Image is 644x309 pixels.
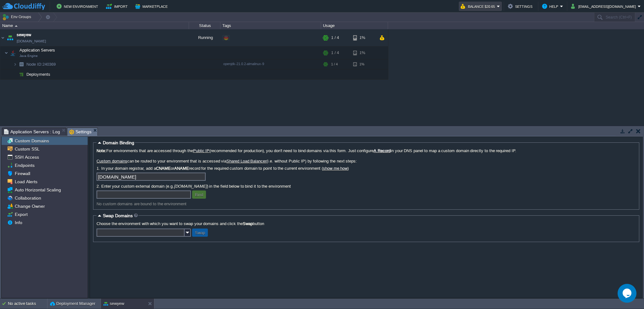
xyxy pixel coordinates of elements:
div: No custom domains are bound to the environment [97,201,636,206]
a: Custom domains [97,159,127,163]
a: show me how [323,166,347,171]
a: Firewall [14,171,31,176]
iframe: chat widget [618,284,638,303]
button: sewyew [103,301,124,307]
i: [DOMAIN_NAME] [174,184,207,189]
span: 240369 [26,62,57,67]
a: Shared Load Balancer [226,159,266,163]
span: Application Servers [19,47,56,53]
div: Running [189,29,220,46]
div: 1% [353,29,374,46]
button: Env Groups [2,13,33,21]
a: Deployments [26,72,51,77]
img: AMDAwAAAACH5BAEAAAAALAAAAAABAAEAAAICRAEAOw== [13,69,17,79]
a: Endpoints [14,163,36,168]
a: A Record [374,148,391,153]
a: Load Alerts [14,179,38,185]
img: AMDAwAAAACH5BAEAAAAALAAAAAABAAEAAAICRAEAOw== [6,29,14,46]
span: Java Engine [19,54,38,58]
img: AMDAwAAAACH5BAEAAAAALAAAAAABAAEAAAICRAEAOw== [13,59,17,69]
div: Tags [221,22,321,29]
div: Status [189,22,220,29]
button: Marketplace [135,3,169,10]
img: AMDAwAAAACH5BAEAAAAALAAAAAABAAEAAAICRAEAOw== [0,29,5,46]
a: Export [14,212,29,217]
div: 1% [353,47,374,59]
a: Info [14,220,23,225]
button: Bind [193,192,205,197]
a: sewyew [17,32,31,38]
div: No active tasks [8,299,47,309]
a: Public IP [193,148,210,153]
a: SSH Access [14,154,40,160]
button: Swap [193,230,207,235]
a: Change Owner [14,203,46,209]
span: Settings [69,128,92,136]
button: Settings [508,3,534,10]
img: AMDAwAAAACH5BAEAAAAALAAAAAABAAEAAAICRAEAOw== [17,69,26,79]
label: For environments that are accessed through the (recommended for production), you don't need to bi... [97,148,636,153]
img: CloudJiffy [2,3,45,10]
img: AMDAwAAAACH5BAEAAAAALAAAAAABAAEAAAICRAEAOw== [15,25,18,27]
label: Choose the environment with which you want to swap your domains and click the button [97,221,636,226]
a: Application ServersJava Engine [19,48,56,52]
a: Collaboration [14,195,42,201]
a: Auto Horizontal Scaling [14,187,62,193]
a: Custom SSL [14,146,41,152]
button: Balance $20.65 [461,3,497,10]
img: AMDAwAAAACH5BAEAAAAALAAAAAABAAEAAAICRAEAOw== [8,47,17,59]
div: Usage [321,22,388,29]
a: [DOMAIN_NAME] [17,38,46,44]
button: Import [106,3,130,10]
button: New Environment [57,3,100,10]
span: Application Servers : Log [4,128,60,135]
span: openjdk-21.0.2-almalinux-9 [223,62,264,66]
label: 2. Enter your custom external domain (e.g. ) in the field below to bind it to the environment [97,184,636,189]
b: ANAME [174,166,189,171]
button: [EMAIL_ADDRESS][DOMAIN_NAME] [571,3,638,10]
label: 1. In your domain registrar, add a or record for the required custom domain to point to the curre... [97,166,636,171]
span: Swap Domains [103,213,133,218]
b: Note: [97,148,106,153]
button: Deployment Manager [50,301,95,307]
a: Node ID:240369 [26,62,57,67]
span: Node ID: [26,62,42,67]
a: Custom Domains [14,138,50,144]
div: 1 / 4 [331,29,339,46]
img: AMDAwAAAACH5BAEAAAAALAAAAAABAAEAAAICRAEAOw== [17,59,26,69]
b: Swap [243,221,253,226]
span: Domain Binding [103,140,134,145]
button: Help [542,3,560,10]
div: 1% [353,59,374,69]
div: Name [1,22,189,29]
b: CNAME [156,166,171,171]
div: 1 / 4 [331,59,338,69]
label: can be routed to your environment that is accessed via (i.e. without Public IP) by following the ... [97,159,636,163]
img: AMDAwAAAACH5BAEAAAAALAAAAAABAAEAAAICRAEAOw== [4,47,8,59]
div: 1 / 4 [331,47,339,59]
